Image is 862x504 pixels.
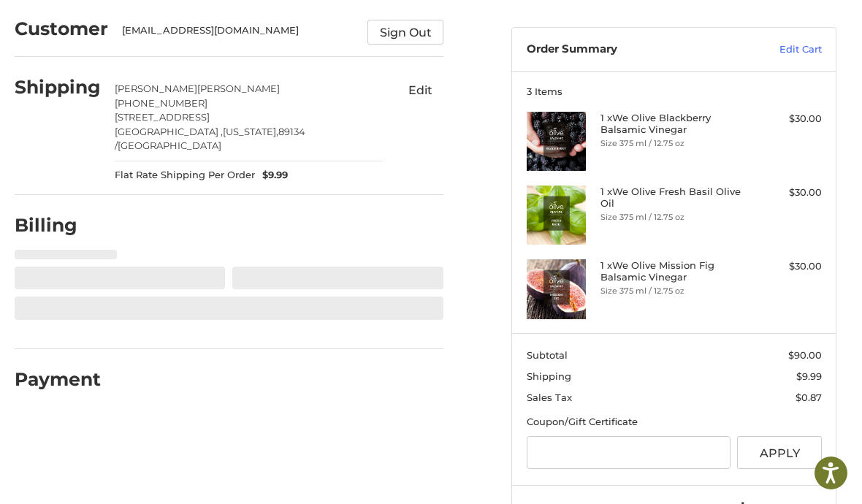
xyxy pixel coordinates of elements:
[115,168,255,183] span: Flat Rate Shipping Per Order
[600,285,744,297] li: Size 375 ml / 12.75 oz
[15,368,101,391] h2: Payment
[527,370,571,382] span: Shipping
[118,140,221,151] span: [GEOGRAPHIC_DATA]
[527,392,572,403] span: Sales Tax
[737,436,822,469] button: Apply
[527,415,822,429] div: Coupon/Gift Certificate
[527,349,568,361] span: Subtotal
[600,112,744,136] h4: 1 x We Olive Blackberry Balsamic Vinegar
[115,111,210,123] span: [STREET_ADDRESS]
[15,76,101,99] h2: Shipping
[122,23,354,45] div: [EMAIL_ADDRESS][DOMAIN_NAME]
[748,186,822,200] div: $30.00
[15,214,100,237] h2: Billing
[748,259,822,274] div: $30.00
[796,392,822,403] span: $0.87
[796,370,822,382] span: $9.99
[600,186,744,210] h4: 1 x We Olive Fresh Basil Olive Oil
[397,78,443,102] button: Edit
[527,436,731,469] input: Gift Certificate or Coupon Code
[15,18,108,40] h2: Customer
[788,349,822,361] span: $90.00
[748,112,822,126] div: $30.00
[223,126,278,137] span: [US_STATE],
[115,83,197,94] span: [PERSON_NAME]
[115,97,207,109] span: [PHONE_NUMBER]
[168,19,186,37] button: Open LiveChat chat widget
[600,137,744,150] li: Size 375 ml / 12.75 oz
[197,83,280,94] span: [PERSON_NAME]
[20,22,165,34] p: We're away right now. Please check back later!
[115,126,223,137] span: [GEOGRAPHIC_DATA] ,
[600,211,744,224] li: Size 375 ml / 12.75 oz
[367,20,443,45] button: Sign Out
[728,42,822,57] a: Edit Cart
[527,85,822,97] h3: 3 Items
[527,42,728,57] h3: Order Summary
[255,168,288,183] span: $9.99
[600,259,744,283] h4: 1 x We Olive Mission Fig Balsamic Vinegar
